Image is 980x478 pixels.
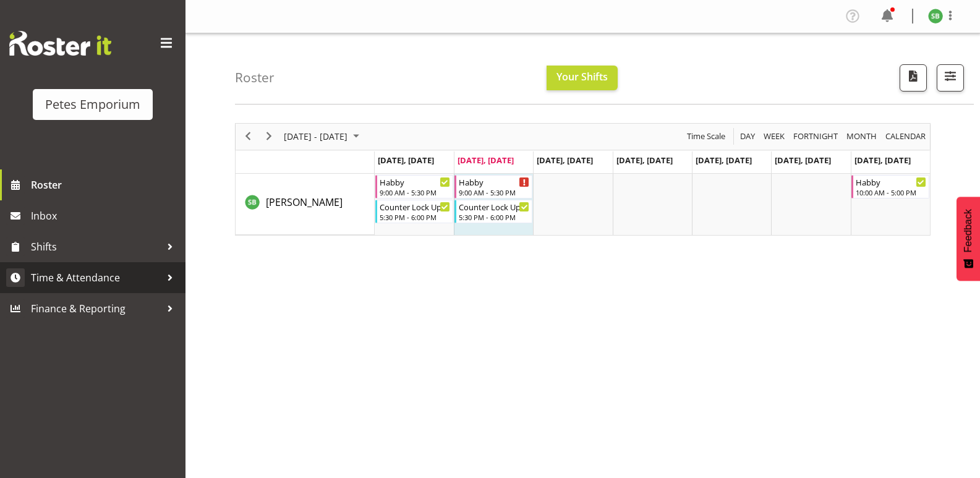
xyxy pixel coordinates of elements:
button: Timeline Week [762,129,787,144]
div: 5:30 PM - 6:00 PM [459,212,529,222]
div: 5:30 PM - 6:00 PM [380,212,450,222]
span: calendar [884,129,927,144]
span: Finance & Reporting [31,299,161,318]
span: Time Scale [686,129,726,144]
span: Your Shifts [556,70,608,83]
span: [DATE] - [DATE] [283,129,349,144]
div: Stephanie Burdan"s event - Counter Lock Up Begin From Monday, August 18, 2025 at 5:30:00 PM GMT+1... [375,200,453,223]
a: [PERSON_NAME] [266,195,343,210]
div: August 18 - 24, 2025 [279,124,367,150]
div: Stephanie Burdan"s event - Habby Begin From Tuesday, August 19, 2025 at 9:00:00 AM GMT+12:00 Ends... [454,175,532,198]
button: Previous [240,129,257,144]
button: Timeline Month [845,129,879,144]
div: Stephanie Burdan"s event - Habby Begin From Sunday, August 24, 2025 at 10:00:00 AM GMT+12:00 Ends... [851,175,929,198]
button: Fortnight [791,129,840,144]
span: [DATE], [DATE] [458,155,514,166]
span: Roster [31,176,179,194]
div: Habby [459,176,529,188]
span: Month [845,129,878,144]
span: Week [762,129,786,144]
img: stephanie-burden9828.jpg [928,9,943,23]
span: Inbox [31,207,179,225]
img: Rosterit website logo [9,31,111,56]
span: [PERSON_NAME] [266,195,343,209]
div: Petes Emporium [45,95,140,114]
button: Month [884,129,928,144]
span: [DATE], [DATE] [854,155,911,166]
div: Counter Lock Up [380,200,450,213]
span: Feedback [963,209,974,252]
td: Stephanie Burdan resource [236,174,375,235]
div: 9:00 AM - 5:30 PM [380,187,450,197]
table: Timeline Week of August 19, 2025 [375,174,930,235]
button: Your Shifts [547,66,618,90]
span: Shifts [31,237,161,256]
button: Time Scale [685,129,728,144]
div: next period [258,124,279,150]
span: Time & Attendance [31,268,161,287]
button: Filter Shifts [937,64,964,92]
span: Fortnight [792,129,839,144]
h4: Roster [235,70,275,85]
button: Next [261,129,278,144]
span: [DATE], [DATE] [616,155,673,166]
button: August 2025 [282,129,365,144]
span: [DATE], [DATE] [537,155,593,166]
span: [DATE], [DATE] [378,155,434,166]
span: Day [739,129,756,144]
button: Timeline Day [738,129,757,144]
div: previous period [237,124,258,150]
span: [DATE], [DATE] [696,155,752,166]
div: 10:00 AM - 5:00 PM [856,187,926,197]
div: Habby [856,176,926,188]
span: [DATE], [DATE] [775,155,831,166]
div: Timeline Week of August 19, 2025 [235,123,931,236]
div: Counter Lock Up [459,200,529,213]
button: Download a PDF of the roster according to the set date range. [900,64,927,92]
div: Habby [380,176,450,188]
div: 9:00 AM - 5:30 PM [459,187,529,197]
div: Stephanie Burdan"s event - Habby Begin From Monday, August 18, 2025 at 9:00:00 AM GMT+12:00 Ends ... [375,175,453,198]
button: Feedback - Show survey [957,197,980,281]
div: Stephanie Burdan"s event - Counter Lock Up Begin From Tuesday, August 19, 2025 at 5:30:00 PM GMT+... [454,200,532,223]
